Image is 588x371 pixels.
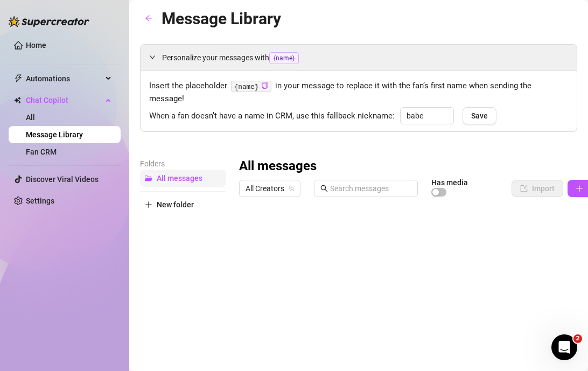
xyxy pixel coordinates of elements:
[431,179,468,186] article: Has media
[157,200,194,209] span: New folder
[269,52,299,64] span: {name}
[26,113,35,122] a: All
[145,15,152,22] span: arrow-left
[576,185,583,192] span: plus
[512,180,563,197] button: Import
[330,183,411,194] input: Search messages
[261,82,268,90] button: Click to Copy
[157,174,202,183] span: All messages
[246,180,294,197] span: All Creators
[14,74,23,83] span: thunderbolt
[140,196,226,213] button: New folder
[140,170,226,187] button: All messages
[239,158,317,175] h3: All messages
[141,45,577,71] div: Personalize your messages with{name}
[145,201,152,208] span: plus
[26,92,102,109] span: Chat Copilot
[320,185,328,192] span: search
[471,111,488,120] span: Save
[149,110,395,123] span: When a fan doesn’t have a name in CRM, use this fallback nickname:
[149,80,568,105] span: Insert the placeholder in your message to replace it with the fan’s first name when sending the m...
[288,185,295,192] span: team
[463,107,496,124] button: Save
[9,16,89,27] img: logo-BBDzfeDw.svg
[26,70,102,87] span: Automations
[26,41,46,50] a: Home
[149,54,156,60] span: expanded
[26,197,54,205] a: Settings
[573,334,582,343] span: 2
[551,334,577,360] iframe: Intercom live chat
[26,175,99,184] a: Discover Viral Videos
[145,174,152,182] span: folder-open
[162,52,568,64] span: Personalize your messages with
[231,81,271,92] code: {name}
[14,96,21,104] img: Chat Copilot
[26,130,83,139] a: Message Library
[140,158,226,170] article: Folders
[261,82,268,89] span: copy
[26,148,57,156] a: Fan CRM
[162,6,281,31] article: Message Library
